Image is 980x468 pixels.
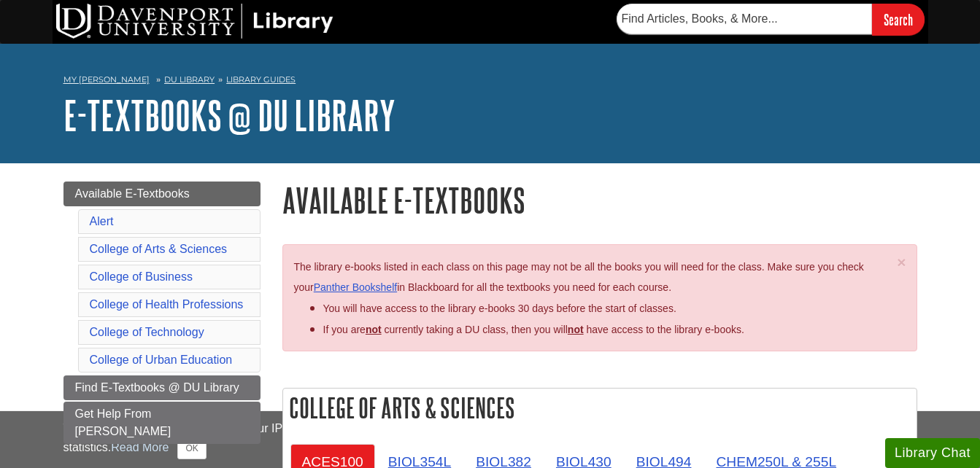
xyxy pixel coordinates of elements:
[294,261,864,294] span: The library e-books listed in each class on this page may not be all the books you will need for ...
[63,93,396,138] a: E-Textbooks @ DU Library
[314,281,397,293] a: Panther Bookshelf
[63,375,261,400] a: Find E-Textbooks @ DU Library
[90,243,228,255] a: College of Arts & Sciences
[75,381,239,394] span: Find E-Textbooks @ DU Library
[323,303,676,314] span: You will have access to the library e-books 30 days before the start of classes.
[63,74,150,86] a: My [PERSON_NAME]
[90,215,114,227] a: Alert
[90,326,204,338] a: College of Technology
[63,70,917,93] nav: breadcrumb
[366,324,382,335] strong: not
[90,270,193,283] a: College of Business
[323,324,744,335] span: If you are currently taking a DU class, then you will have access to the library e-books.
[872,4,925,35] input: Search
[63,182,261,206] a: Available E-Textbooks
[617,4,925,35] form: Searches DU Library's articles, books, and more
[282,182,917,219] h1: Available E-Textbooks
[885,438,980,468] button: Library Chat
[617,4,872,34] input: Find Articles, Books, & More...
[75,407,171,437] span: Get Help From [PERSON_NAME]
[897,254,906,270] button: Close
[226,74,296,85] a: Library Guides
[283,389,917,427] h2: College of Arts & Sciences
[75,187,190,200] span: Available E-Textbooks
[63,402,261,444] a: Get Help From [PERSON_NAME]
[568,324,584,335] u: not
[90,354,233,366] a: College of Urban Education
[164,74,215,85] a: DU Library
[56,4,333,39] img: DU Library
[90,298,244,311] a: College of Health Professions
[897,254,906,270] span: ×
